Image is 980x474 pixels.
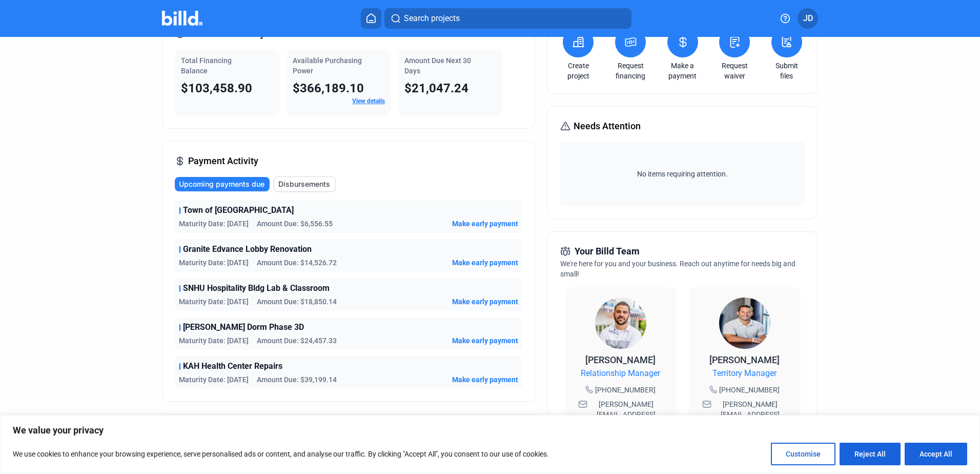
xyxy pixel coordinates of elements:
[452,374,518,385] button: Make early payment
[769,61,805,81] a: Submit files
[175,177,270,191] button: Upcoming payments due
[709,354,780,365] span: [PERSON_NAME]
[798,8,818,29] button: JD
[293,81,364,95] span: $366,189.10
[719,385,780,395] span: [PHONE_NUMBER]
[452,258,518,268] button: Make early payment
[905,443,967,465] button: Accept All
[181,81,252,95] span: $103,458.90
[183,204,294,216] span: Town of [GEOGRAPHIC_DATA]
[179,179,264,189] span: Upcoming payments due
[183,360,282,372] span: KAH Health Center Repairs
[179,335,249,346] span: Maturity Date: [DATE]
[585,354,656,365] span: [PERSON_NAME]
[581,367,660,380] span: Relationship Manager
[719,298,770,349] img: Territory Manager
[574,119,641,133] span: Needs Attention
[183,243,312,255] span: Granite Edvance Lobby Renovation
[575,244,640,259] span: Your Billd Team
[179,219,249,229] span: Maturity Date: [DATE]
[665,61,701,81] a: Make a payment
[278,179,330,189] span: Disbursements
[712,367,777,380] span: Territory Manager
[257,219,333,229] span: Amount Due: $6,556.55
[257,335,337,346] span: Amount Due: $24,457.33
[717,61,752,81] a: Request waiver
[179,258,249,268] span: Maturity Date: [DATE]
[560,61,596,81] a: Create project
[840,443,901,465] button: Reject All
[452,335,518,346] button: Make early payment
[612,61,648,81] a: Request financing
[404,81,468,95] span: $21,047.24
[713,399,787,440] span: [PERSON_NAME][EMAIL_ADDRESS][PERSON_NAME][DOMAIN_NAME]
[257,374,337,385] span: Amount Due: $39,199.14
[183,282,330,294] span: SNHU Hospitality Bldg Lab & Classroom
[179,374,249,385] span: Maturity Date: [DATE]
[803,12,813,25] span: JD
[404,56,471,75] span: Amount Due Next 30 Days
[352,97,385,105] a: View details
[183,321,304,333] span: [PERSON_NAME] Dorm Phase 3D
[560,260,795,278] span: We're here for you and your business. Reach out anytime for needs big and small!
[13,448,549,460] p: We use cookies to enhance your browsing experience, serve personalised ads or content, and analys...
[771,443,835,465] button: Customise
[564,169,800,179] span: No items requiring attention.
[162,11,202,26] img: Billd Company Logo
[274,176,336,192] button: Disbursements
[452,297,518,307] button: Make early payment
[257,297,337,307] span: Amount Due: $18,850.14
[257,258,337,268] span: Amount Due: $14,526.72
[181,56,232,75] span: Total Financing Balance
[179,297,249,307] span: Maturity Date: [DATE]
[595,385,656,395] span: [PHONE_NUMBER]
[595,298,646,349] img: Relationship Manager
[404,12,460,25] span: Search projects
[293,56,362,75] span: Available Purchasing Power
[589,399,663,440] span: [PERSON_NAME][EMAIL_ADDRESS][PERSON_NAME][DOMAIN_NAME]
[13,424,967,437] p: We value your privacy
[188,154,258,168] span: Payment Activity
[384,8,631,29] button: Search projects
[452,219,518,229] button: Make early payment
